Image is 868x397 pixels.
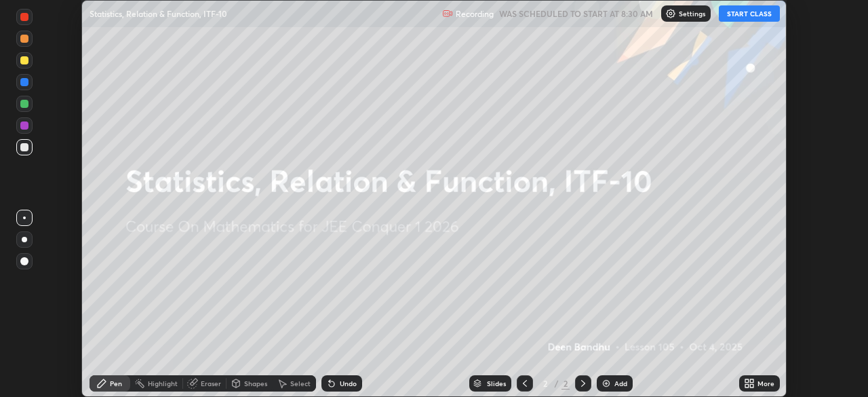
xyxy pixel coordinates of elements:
div: More [757,380,774,387]
div: Slides [487,380,506,387]
div: Eraser [201,380,221,387]
img: add-slide-button [601,378,612,389]
div: Select [290,380,311,387]
div: Undo [340,380,357,387]
div: Highlight [148,380,178,387]
div: Shapes [244,380,267,387]
div: 2 [561,377,570,390]
div: Add [614,380,627,387]
p: Recording [456,9,494,19]
div: Pen [110,380,122,387]
p: Settings [679,10,705,17]
p: Statistics, Relation & Function, ITF-10 [90,8,227,19]
img: class-settings-icons [665,8,676,19]
button: START CLASS [719,5,780,22]
img: recording.375f2c34.svg [442,8,453,19]
h5: WAS SCHEDULED TO START AT 8:30 AM [499,7,653,20]
div: 2 [538,379,552,387]
div: / [555,379,559,387]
